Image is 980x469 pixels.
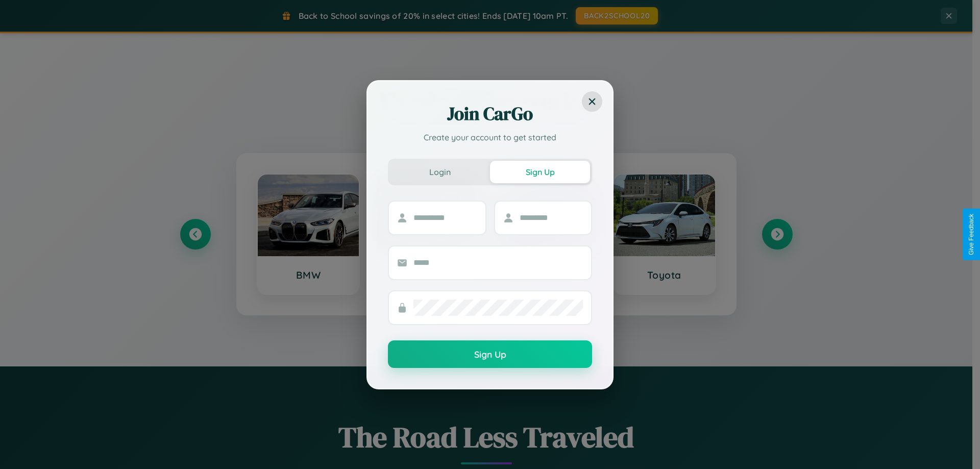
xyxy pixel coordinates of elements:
h2: Join CarGo [388,102,592,126]
button: Sign Up [490,161,590,183]
button: Sign Up [388,340,592,368]
button: Login [390,161,490,183]
p: Create your account to get started [388,131,592,143]
div: Give Feedback [968,214,975,255]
